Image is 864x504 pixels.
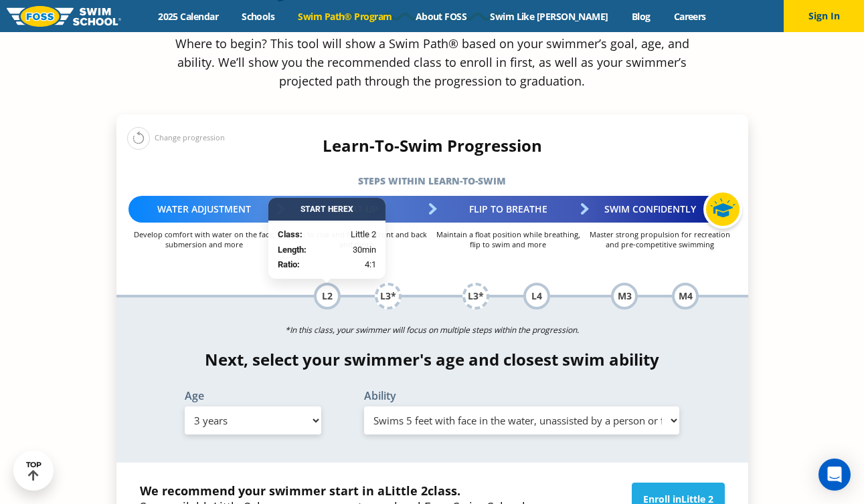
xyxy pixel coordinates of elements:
[278,245,307,255] strong: Length:
[662,10,717,23] a: Careers
[185,390,321,401] label: Age
[128,229,280,249] p: Develop comfort with water on the face, submersion and more
[278,229,303,239] strong: Class:
[26,461,41,481] div: TOP
[116,350,748,369] h4: Next, select your swimmer's age and closest swim ability
[128,196,280,223] div: Water Adjustment
[140,483,460,499] strong: We recommend your swimmer start in a class.
[385,483,428,499] span: Little 2
[432,229,584,249] p: Maintain a float position while breathing, flip to swim and more
[818,459,851,491] div: Open Intercom Messenger
[584,229,736,249] p: Master strong propulsion for recreation and pre-competitive swimming
[479,10,620,23] a: Swim Like [PERSON_NAME]
[432,196,584,223] div: Flip to Breathe
[170,34,695,90] p: Where to begin? This tool will show a Swim Path® based on your swimmer’s goal, age, and ability. ...
[116,136,748,155] h4: Learn-To-Swim Progression
[365,258,376,271] span: 4:1
[611,283,638,309] div: M3
[230,10,286,23] a: Schools
[348,205,353,214] span: X
[404,10,479,23] a: About FOSS
[268,198,385,221] div: Start Here
[523,283,550,309] div: L4
[127,126,225,150] div: Change progression
[672,283,699,309] div: M4
[116,321,748,340] p: *In this class, your swimmer will focus on multiple steps within the progression.
[147,10,230,23] a: 2025 Calendar
[364,390,680,401] label: Ability
[116,172,748,191] h5: Steps within Learn-to-Swim
[286,10,404,23] a: Swim Path® Program
[584,196,736,223] div: Swim Confidently
[620,10,662,23] a: Blog
[353,243,376,257] span: 30min
[278,259,300,269] strong: Ratio:
[280,196,432,223] div: Float Up
[7,6,121,27] img: FOSS Swim School Logo
[351,228,376,241] span: Little 2
[314,283,341,309] div: L2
